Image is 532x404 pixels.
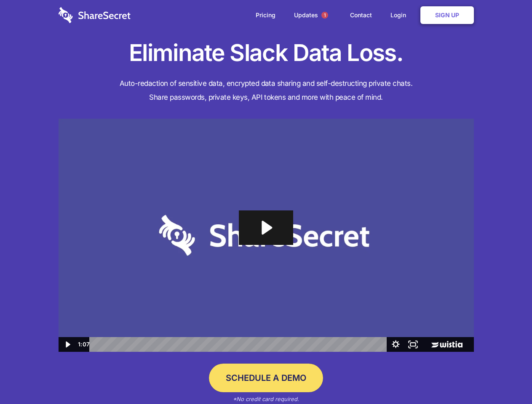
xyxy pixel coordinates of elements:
[59,337,76,352] button: Play Video
[59,38,474,68] h1: Eliminate Slack Data Loss.
[59,119,474,352] img: Sharesecret
[382,2,419,28] a: Login
[490,362,522,394] iframe: Drift Widget Chat Controller
[59,77,474,104] h4: Auto-redaction of sensitive data, encrypted data sharing and self-destructing private chats. Shar...
[342,2,380,28] a: Contact
[233,396,299,402] em: *No credit card required.
[404,337,422,352] button: Fullscreen
[321,12,328,19] span: 1
[209,364,323,392] a: Schedule a Demo
[239,210,293,245] button: Play Video: Sharesecret Slack Extension
[422,337,473,352] a: Wistia Logo -- Learn More
[387,337,404,352] button: Show settings menu
[247,2,284,28] a: Pricing
[96,337,383,352] div: Playbar
[59,7,131,23] img: logo-wordmark-white-trans-d4663122ce5f474addd5e946df7df03e33cb6a1c49d2221995e7729f52c070b2.svg
[420,6,474,24] a: Sign Up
